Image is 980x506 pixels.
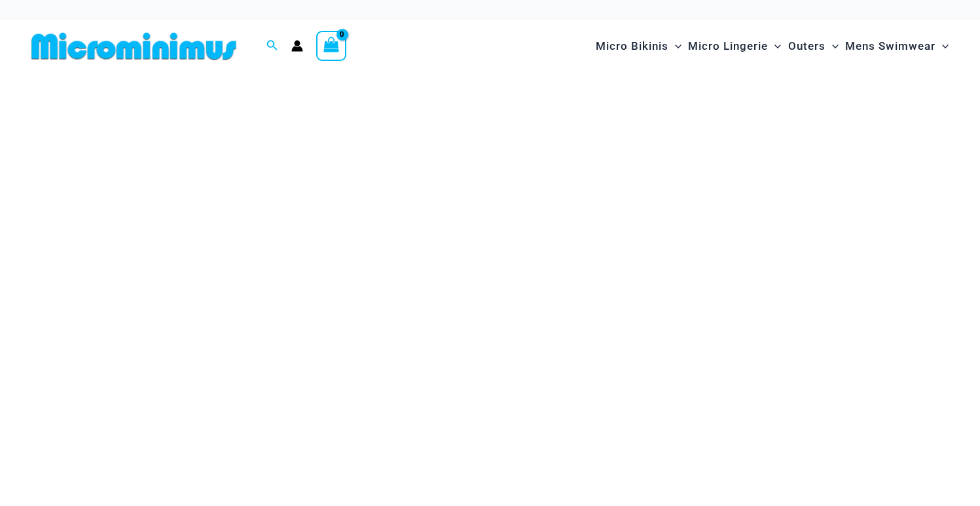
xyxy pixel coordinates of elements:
[826,29,839,63] span: Menu Toggle
[291,40,303,52] a: Account icon link
[590,24,954,68] nav: Site Navigation
[26,31,242,61] img: MM SHOP LOGO FLAT
[768,29,781,63] span: Menu Toggle
[685,26,784,66] a: Micro LingerieMenu ToggleMenu Toggle
[592,26,685,66] a: Micro BikinisMenu ToggleMenu Toggle
[788,29,826,63] span: Outers
[842,26,952,66] a: Mens SwimwearMenu ToggleMenu Toggle
[935,29,949,63] span: Menu Toggle
[785,26,842,66] a: OutersMenu ToggleMenu Toggle
[266,38,278,54] a: Search icon link
[688,29,768,63] span: Micro Lingerie
[845,29,935,63] span: Mens Swimwear
[596,29,668,63] span: Micro Bikinis
[668,29,681,63] span: Menu Toggle
[316,31,346,61] a: View Shopping Cart, empty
